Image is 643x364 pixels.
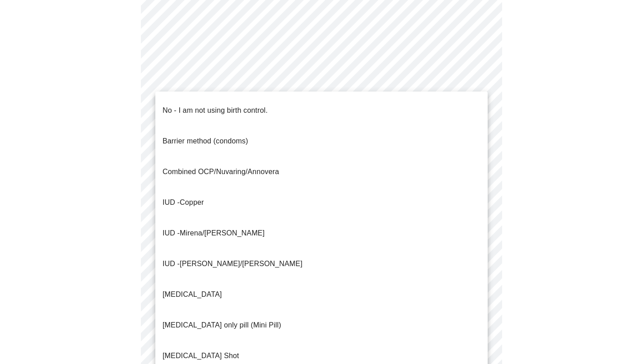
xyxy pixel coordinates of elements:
span: IUD - [163,260,180,267]
p: [MEDICAL_DATA] Shot [163,350,239,361]
p: [PERSON_NAME]/[PERSON_NAME] [163,258,303,269]
p: [MEDICAL_DATA] only pill (Mini Pill) [163,320,281,331]
p: Copper [163,197,204,208]
p: Barrier method (condoms) [163,136,248,147]
span: IUD - [163,198,180,206]
p: Combined OCP/Nuvaring/Annovera [163,166,279,177]
p: IUD - [163,228,265,239]
span: Mirena/[PERSON_NAME] [180,229,265,237]
p: [MEDICAL_DATA] [163,289,222,300]
p: No - I am not using birth control. [163,105,268,116]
